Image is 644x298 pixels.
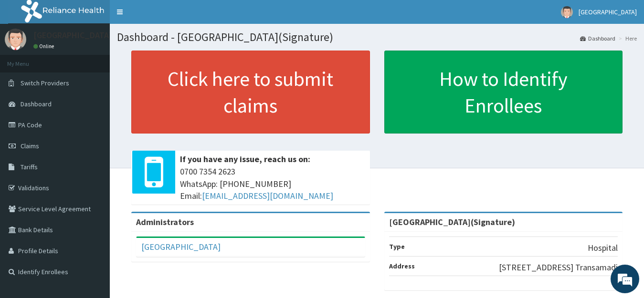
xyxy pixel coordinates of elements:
span: Switch Providers [21,79,69,87]
img: User Image [5,29,26,50]
b: If you have any issue, reach us on: [180,154,310,164]
a: Dashboard [580,34,615,42]
p: [GEOGRAPHIC_DATA] [33,31,112,40]
a: Click here to submit claims [131,51,370,134]
img: User Image [561,6,573,18]
span: [GEOGRAPHIC_DATA] [579,8,637,16]
strong: [GEOGRAPHIC_DATA](Signature) [389,216,515,227]
h1: Dashboard - [GEOGRAPHIC_DATA](Signature) [117,31,637,43]
b: Type [389,242,405,251]
a: [EMAIL_ADDRESS][DOMAIN_NAME] [202,190,333,201]
b: Administrators [136,216,194,227]
span: Dashboard [21,100,52,108]
span: 0700 7354 2623 WhatsApp: [PHONE_NUMBER] Email: [180,165,365,202]
p: Hospital [588,242,618,254]
a: [GEOGRAPHIC_DATA] [141,241,221,252]
b: Address [389,262,415,270]
a: Online [33,43,56,50]
span: Claims [21,142,39,150]
span: Tariffs [21,163,38,171]
p: [STREET_ADDRESS] Transamadi [499,261,618,274]
a: How to Identify Enrollees [384,51,623,134]
li: Here [616,34,637,42]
